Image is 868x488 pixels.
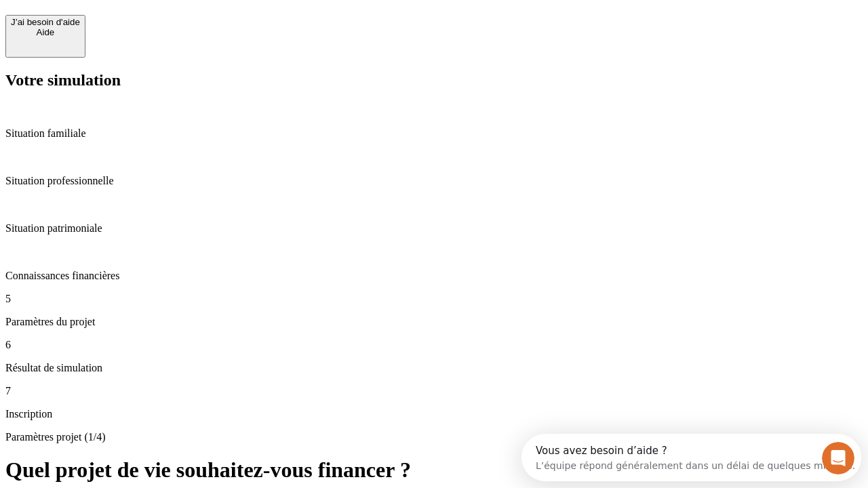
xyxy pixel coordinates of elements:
[14,12,334,22] div: Vous avez besoin d’aide ?
[11,27,80,37] div: Aide
[5,339,863,351] p: 6
[5,175,863,187] p: Situation professionnelle
[5,5,374,43] div: Ouvrir le Messenger Intercom
[5,293,863,305] p: 5
[5,431,863,443] p: Paramètres projet (1/4)
[5,362,863,374] p: Résultat de simulation
[5,408,863,420] p: Inscription
[5,222,863,235] p: Situation patrimoniale
[5,127,863,140] p: Situation familiale
[5,457,863,483] h1: Quel projet de vie souhaitez-vous financer ?
[5,316,863,328] p: Paramètres du projet
[5,15,85,58] button: J’ai besoin d'aideAide
[521,434,861,481] iframe: Intercom live chat discovery launcher
[14,22,334,37] div: L’équipe répond généralement dans un délai de quelques minutes.
[11,17,80,27] div: J’ai besoin d'aide
[5,71,863,89] h2: Votre simulation
[5,385,863,397] p: 7
[5,270,863,282] p: Connaissances financières
[822,442,854,474] iframe: Intercom live chat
